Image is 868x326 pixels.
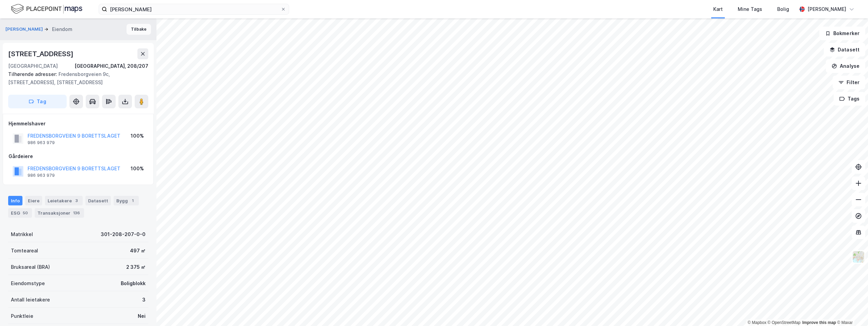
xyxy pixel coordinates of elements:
img: Z [852,250,865,263]
div: [STREET_ADDRESS] [8,48,75,59]
div: Bruksareal (BRA) [11,263,50,271]
div: 3 [73,197,80,204]
div: ESG [8,208,32,218]
iframe: Chat Widget [834,293,868,326]
img: logo.f888ab2527a4732fd821a326f86c7f29.svg [11,3,82,15]
div: 50 [21,209,29,216]
div: Nei [138,312,146,320]
div: Fredensborgveien 9c, [STREET_ADDRESS], [STREET_ADDRESS] [8,70,143,87]
a: OpenStreetMap [768,320,801,325]
div: [PERSON_NAME] [807,5,846,13]
div: 301-208-207-0-0 [101,230,146,238]
div: 2 375 ㎡ [126,263,146,271]
button: Bokmerker [819,27,865,40]
div: 986 963 979 [28,140,55,145]
div: Kontrollprogram for chat [834,293,868,326]
div: 986 963 979 [28,173,55,178]
div: 3 [142,296,146,304]
div: Eiere [25,196,42,205]
div: Bygg [114,196,139,205]
button: Tag [8,95,67,108]
a: Mapbox [748,320,766,325]
div: 100% [131,165,144,173]
div: 136 [72,209,81,216]
div: Datasett [85,196,111,205]
div: [GEOGRAPHIC_DATA] [8,62,58,70]
button: Tags [834,92,865,106]
div: Kart [713,5,723,13]
div: 497 ㎡ [130,247,146,255]
span: Tilhørende adresser: [8,71,59,77]
div: Bolig [777,5,789,13]
button: Datasett [824,43,865,57]
div: Info [8,196,22,205]
div: Tomteareal [11,247,38,255]
div: Leietakere [45,196,83,205]
div: Eiendom [52,25,72,33]
div: Boligblokk [121,279,146,288]
div: Antall leietakere [11,296,50,304]
div: 100% [131,132,144,140]
a: Improve this map [802,320,836,325]
button: Tilbake [127,24,151,35]
div: 1 [129,197,136,204]
input: Søk på adresse, matrikkel, gårdeiere, leietakere eller personer [107,4,281,14]
button: Analyse [826,59,865,73]
div: Gårdeiere [9,152,148,160]
div: Mine Tags [738,5,762,13]
div: Transaksjoner [35,208,84,218]
button: [PERSON_NAME] [5,26,44,33]
div: Punktleie [11,312,33,320]
button: Filter [833,76,865,89]
div: Eiendomstype [11,279,45,288]
div: Matrikkel [11,230,33,238]
div: [GEOGRAPHIC_DATA], 208/207 [74,62,148,70]
div: Hjemmelshaver [9,120,148,128]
